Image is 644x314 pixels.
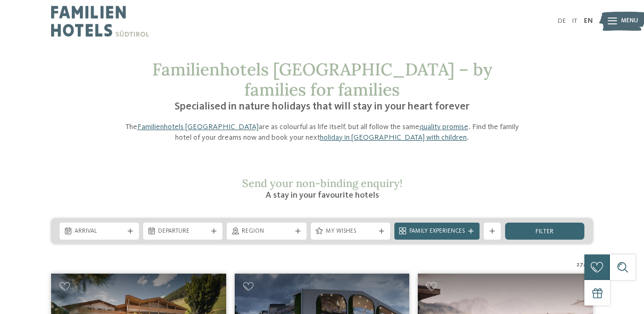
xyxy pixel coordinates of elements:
span: Menu [621,17,638,26]
span: Send your non-binding enquiry! [242,176,402,190]
span: Region [242,227,291,236]
span: A stay in your favourite hotels [266,191,379,200]
a: holiday in [GEOGRAPHIC_DATA] with children [320,134,467,141]
a: DE [558,18,566,24]
span: 27 [576,261,583,269]
span: My wishes [326,227,375,236]
span: Family Experiences [409,227,465,236]
p: The are as colourful as life itself, but all follow the same . Find the family hotel of your drea... [120,122,524,143]
a: quality promise [419,123,468,131]
span: filter [535,228,554,235]
span: Arrival [75,227,124,236]
span: Departure [158,227,208,236]
span: Specialised in nature holidays that will stay in your heart forever [175,101,469,112]
span: / [583,261,586,269]
a: IT [572,18,577,24]
a: Familienhotels [GEOGRAPHIC_DATA] [137,123,259,131]
span: Familienhotels [GEOGRAPHIC_DATA] – by families for families [152,58,492,100]
a: EN [584,18,593,24]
